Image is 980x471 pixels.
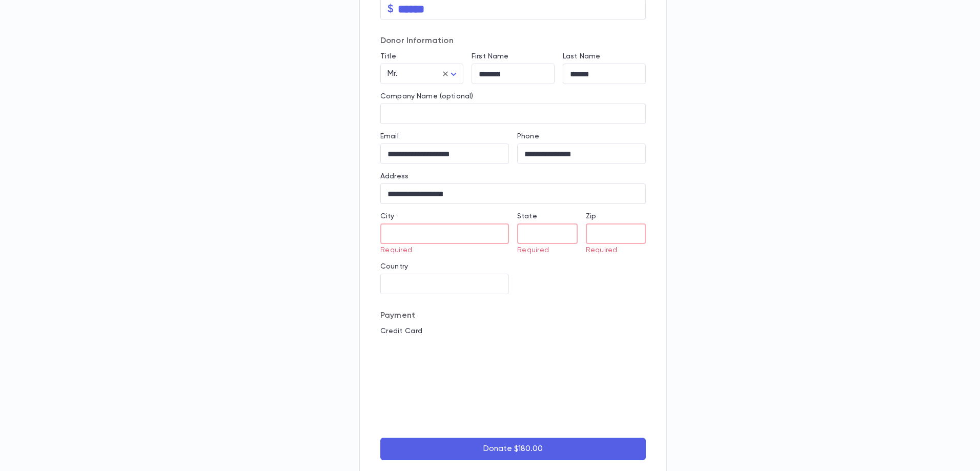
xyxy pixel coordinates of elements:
label: Phone [517,132,539,140]
label: Company Name (optional) [380,92,473,100]
label: Country [380,262,408,271]
label: Title [380,52,396,60]
label: State [517,212,537,220]
label: Email [380,132,399,140]
p: $ [387,4,394,14]
label: Zip [586,212,596,220]
p: Required [517,246,570,254]
p: Payment [380,311,646,321]
label: Address [380,172,409,180]
p: Donor Information [380,36,646,46]
label: First Name [472,52,508,60]
p: Required [380,246,502,254]
button: Donate $180.00 [380,438,646,460]
label: City [380,212,395,220]
label: Last Name [563,52,600,60]
div: Mr. [380,64,463,84]
p: Required [586,246,639,254]
span: Mr. [387,70,398,78]
p: Credit Card [380,327,646,335]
